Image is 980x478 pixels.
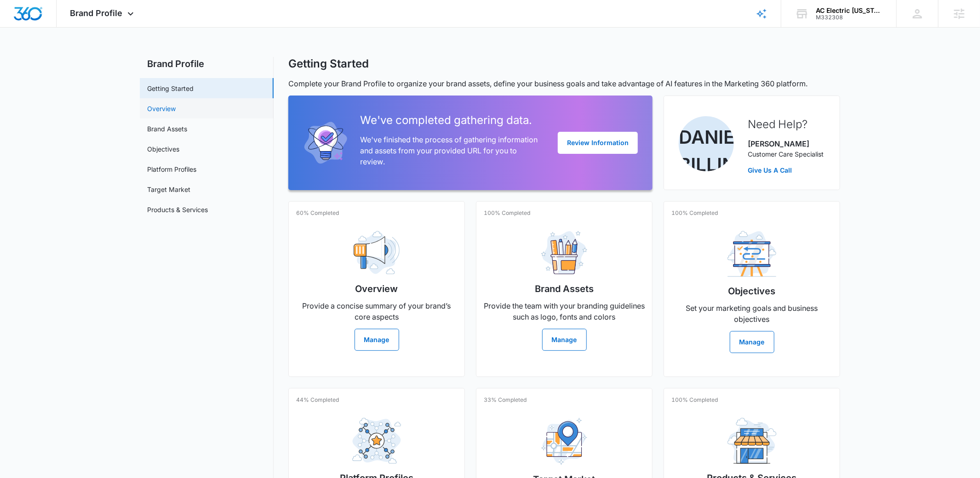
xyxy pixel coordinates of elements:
p: 100% Completed [671,396,718,404]
button: Manage [542,329,587,351]
a: Target Market [147,185,190,194]
h2: Need Help? [748,116,824,133]
p: 100% Completed [484,209,530,217]
p: Complete your Brand Profile to organize your brand assets, define your business goals and take ad... [288,78,840,89]
div: account name [816,7,883,14]
img: Danielle Billington [679,116,734,171]
p: We've finished the process of gathering information and assets from your provided URL for you to ... [360,134,543,167]
button: Manage [730,331,774,353]
h2: Brand Profile [140,57,274,71]
h1: Getting Started [288,57,369,71]
a: Give Us A Call [748,165,824,175]
h2: We've completed gathering data. [360,112,543,129]
a: Products & Services [147,205,208,214]
span: Brand Profile [70,8,123,18]
p: 100% Completed [671,209,718,217]
a: Brand Assets [147,124,187,134]
div: account id [816,14,883,21]
p: Set your marketing goals and business objectives [671,303,832,325]
a: Platform Profiles [147,164,196,174]
p: [PERSON_NAME] [748,138,824,149]
a: 60% CompletedOverviewProvide a concise summary of your brand’s core aspectsManage [288,201,465,377]
p: 33% Completed [484,396,527,404]
p: Customer Care Specialist [748,149,824,159]
p: 60% Completed [296,209,339,217]
p: Provide a concise summary of your brand’s core aspects [296,300,457,322]
h2: Overview [355,282,398,296]
a: Objectives [147,144,179,154]
p: Provide the team with your branding guidelines such as logo, fonts and colors [484,300,645,322]
h2: Objectives [728,284,776,298]
a: Getting Started [147,84,194,93]
a: 100% CompletedObjectivesSet your marketing goals and business objectivesManage [664,201,840,377]
button: Review Information [558,132,638,154]
p: 44% Completed [296,396,339,404]
a: 100% CompletedBrand AssetsProvide the team with your branding guidelines such as logo, fonts and ... [476,201,653,377]
a: Overview [147,104,176,113]
button: Manage [355,329,399,351]
h2: Brand Assets [535,282,594,296]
